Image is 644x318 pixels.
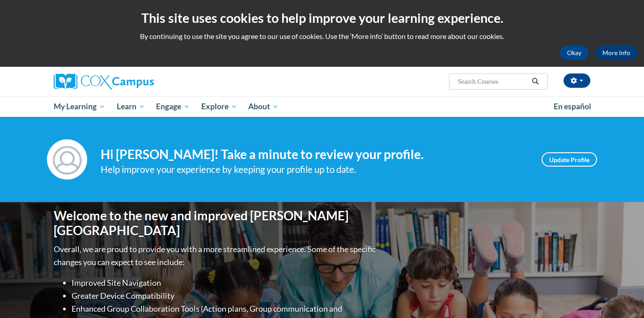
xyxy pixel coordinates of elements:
[7,31,637,41] p: By continuing to use the site you agree to our use of cookies. Use the ‘More info’ button to read...
[554,102,591,111] span: En español
[150,96,195,117] a: Engage
[7,9,637,27] h2: This site uses cookies to help improve your learning experience.
[40,96,604,117] div: Main menu
[548,97,597,116] a: En español
[72,276,378,289] li: Improved Site Navigation
[101,147,528,162] h4: Hi [PERSON_NAME]! Take a minute to review your profile.
[117,101,145,112] span: Learn
[54,208,378,238] h1: Welcome to the new and improved [PERSON_NAME][GEOGRAPHIC_DATA]
[156,101,190,112] span: Engage
[529,76,542,87] button: Search
[54,73,224,90] a: Cox Campus
[457,76,529,87] input: Search Courses
[201,101,237,112] span: Explore
[48,96,111,117] a: My Learning
[54,73,154,90] img: Cox Campus
[248,101,279,112] span: About
[101,162,528,177] div: Help improve your experience by keeping your profile up to date.
[595,46,637,60] a: More Info
[47,139,87,180] img: Profile Image
[563,73,590,88] button: Account Settings
[243,96,285,117] a: About
[542,152,597,167] a: Update Profile
[72,289,378,302] li: Greater Device Compatibility
[560,46,589,60] button: Okay
[195,96,243,117] a: Explore
[608,282,637,311] iframe: Button to launch messaging window
[54,243,378,269] p: Overall, we are proud to provide you with a more streamlined experience. Some of the specific cha...
[54,101,105,112] span: My Learning
[111,96,151,117] a: Learn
